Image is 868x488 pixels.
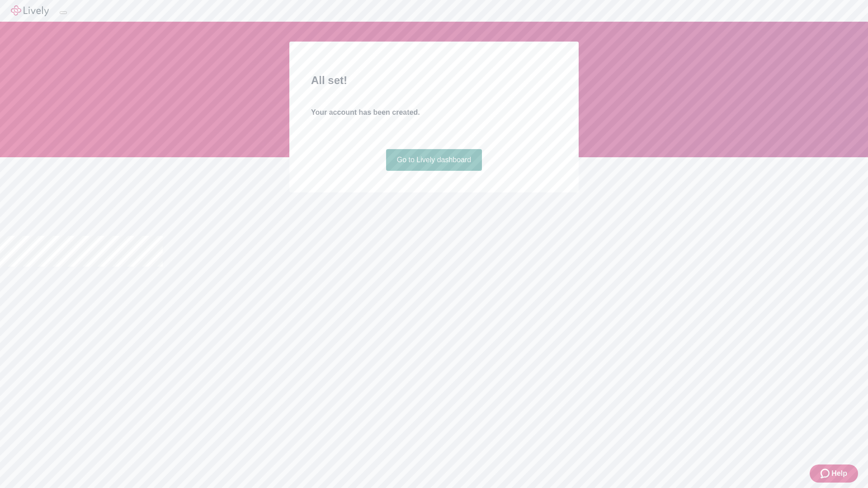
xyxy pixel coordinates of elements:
[810,465,858,483] button: Zendesk support iconHelp
[11,5,49,16] img: Lively
[386,149,482,171] a: Go to Lively dashboard
[831,468,847,479] span: Help
[60,11,67,14] button: Log out
[311,72,557,89] h2: All set!
[311,107,557,118] h4: Your account has been created.
[821,468,831,479] svg: Zendesk support icon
